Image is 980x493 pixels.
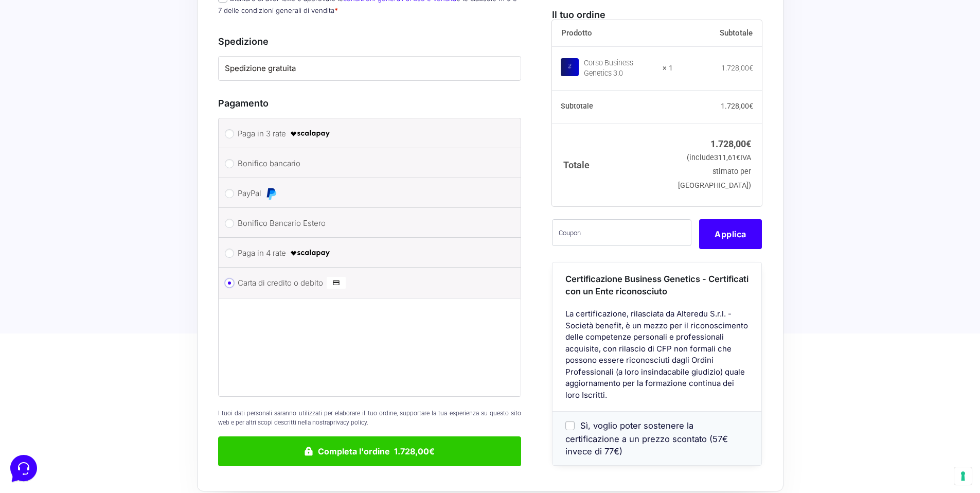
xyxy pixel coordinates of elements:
p: Aiuto [158,345,173,354]
span: € [736,153,740,162]
img: Corso Business Genetics 3.0 [561,58,579,76]
small: (include IVA stimato per [GEOGRAPHIC_DATA]) [678,153,751,190]
img: scalapay-logo-black.png [290,247,331,259]
th: Subtotale [673,21,762,47]
img: Carta di credito o debito [327,277,346,289]
span: Certificazione Business Genetics - Certificati con un Ente riconosciuto [565,274,749,297]
th: Prodotto [552,21,673,47]
label: PayPal [238,186,498,201]
th: Totale [552,124,673,206]
span: € [746,138,751,149]
span: Trova una risposta [16,128,80,136]
button: Inizia una conversazione [16,86,189,107]
img: dark [49,58,70,78]
h2: Ciao da Marketers 👋 [8,8,173,25]
label: Bonifico bancario [238,156,498,171]
span: 311,61 [714,153,740,162]
button: Aiuto [134,330,198,354]
h3: Spedizione [218,34,522,48]
input: Cerca un articolo... [23,150,168,160]
button: Completa l'ordine 1.728,00€ [218,436,522,466]
button: Le tue preferenze relative al consenso per le tecnologie di tracciamento [954,467,972,485]
a: privacy policy [330,419,367,426]
img: dark [33,58,54,78]
h3: Il tuo ordine [552,8,762,22]
button: Home [8,330,72,354]
button: Messaggi [72,330,135,354]
p: Home [31,345,48,354]
a: Apri Centro Assistenza [110,128,189,136]
img: dark [16,58,37,78]
label: Spedizione gratuita [225,63,515,75]
strong: × 1 [663,64,673,74]
img: scalapay-logo-black.png [290,128,331,140]
bdi: 1.728,00 [721,64,753,73]
label: Bonifico Bancario Estero [238,216,498,231]
button: Applica [699,219,762,249]
span: Sì, voglio poter sostenere la certificazione a un prezzo scontato (57€ invece di 77€) [565,421,728,457]
span: Inizia una conversazione [67,93,152,101]
p: Messaggi [89,345,117,354]
iframe: Casella di inserimento pagamento sicuro con carta [227,307,509,386]
label: Paga in 4 rate [238,245,498,261]
label: Carta di credito o debito [238,275,498,291]
input: Sì, voglio poter sostenere la certificazione a un prezzo scontato (57€ invece di 77€) [565,421,575,430]
span: € [749,102,753,111]
span: € [749,64,753,73]
h3: Pagamento [218,96,522,110]
p: I tuoi dati personali saranno utilizzati per elaborare il tuo ordine, supportare la tua esperienz... [218,409,522,427]
bdi: 1.728,00 [721,102,753,111]
iframe: Customerly Messenger Launcher [8,453,39,484]
div: La certificazione, rilasciata da Alteredu S.r.l. - Società benefit, è un mezzo per il riconoscime... [553,309,761,412]
img: PayPal [265,187,277,200]
div: Corso Business Genetics 3.0 [584,59,656,79]
input: Coupon [552,219,691,246]
span: Le tue conversazioni [16,41,87,49]
bdi: 1.728,00 [710,138,751,149]
th: Subtotale [552,91,673,124]
label: Paga in 3 rate [238,126,498,142]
